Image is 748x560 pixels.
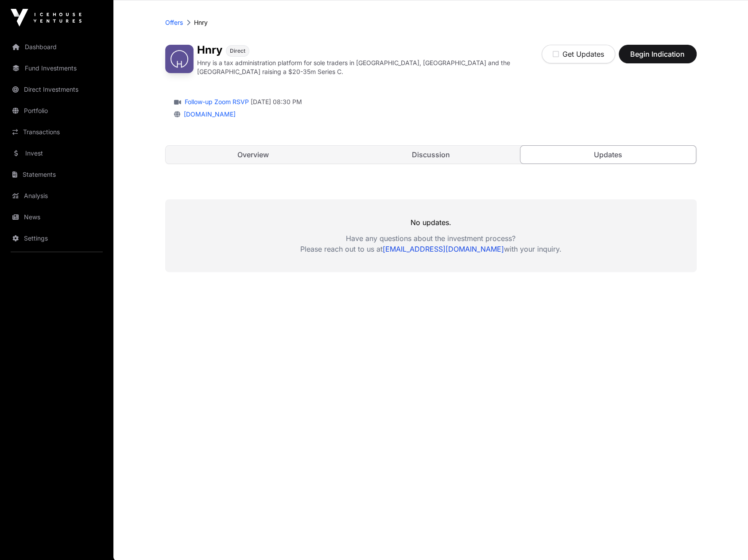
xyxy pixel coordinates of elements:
a: Analysis [7,186,106,206]
span: [DATE] 08:30 PM [251,97,302,106]
p: Hnry is a tax administration platform for sole traders in [GEOGRAPHIC_DATA], [GEOGRAPHIC_DATA] an... [197,58,542,76]
a: Direct Investments [7,80,106,99]
img: Hnry [165,45,194,73]
a: [EMAIL_ADDRESS][DOMAIN_NAME] [383,245,504,253]
a: Portfolio [7,101,106,121]
a: Discussion [343,146,519,163]
span: Direct [230,47,245,54]
a: Offers [165,18,183,27]
a: [DOMAIN_NAME] [180,110,236,118]
a: Dashboard [7,37,106,57]
a: Invest [7,144,106,163]
a: News [7,207,106,227]
a: Settings [7,229,106,248]
div: No updates. [165,199,697,272]
a: Updates [520,145,697,164]
nav: Tabs [166,146,696,163]
a: Overview [166,146,341,163]
h1: Hnry [197,45,222,57]
a: Begin Indication [619,54,697,62]
p: Hnry [194,18,208,27]
a: Transactions [7,122,106,142]
p: Have any questions about the investment process? Please reach out to us at with your inquiry. [165,233,697,254]
iframe: Chat Widget [704,517,748,560]
a: Fund Investments [7,58,106,78]
a: Follow-up Zoom RSVP [183,97,249,106]
a: Statements [7,165,106,184]
span: Begin Indication [630,49,686,59]
button: Begin Indication [619,45,697,63]
img: Icehouse Ventures Logo [11,9,81,27]
button: Get Updates [542,45,615,63]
